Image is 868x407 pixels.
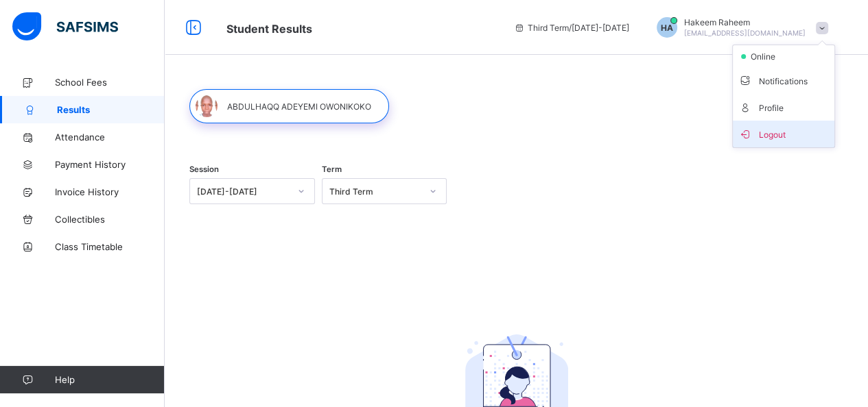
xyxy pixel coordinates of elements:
span: HA [661,23,673,33]
span: online [749,51,784,62]
span: Profile [738,99,829,115]
span: Student Results [226,22,312,36]
span: Notifications [738,73,829,88]
span: Class Timetable [55,241,165,252]
li: dropdown-list-item-text-3 [733,67,834,94]
li: dropdown-list-item-text-4 [733,94,834,121]
span: Payment History [55,159,165,170]
span: Session [189,164,219,174]
span: [EMAIL_ADDRESS][DOMAIN_NAME] [684,29,806,37]
li: dropdown-list-item-buttom-7 [733,121,834,147]
div: [DATE]-[DATE] [197,186,290,197]
li: dropdown-list-item-null-2 [733,45,834,67]
img: safsims [12,12,118,41]
span: Results [57,104,165,115]
span: Invoice History [55,186,165,197]
span: Attendance [55,132,165,143]
span: Hakeem Raheem [684,17,806,27]
span: session/term information [514,23,629,33]
span: Logout [738,126,829,142]
span: Collectibles [55,214,165,225]
span: Term [322,164,342,174]
span: Help [55,374,164,385]
span: School Fees [55,77,165,88]
div: Third Term [329,186,422,197]
div: HakeemRaheem [643,17,835,38]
